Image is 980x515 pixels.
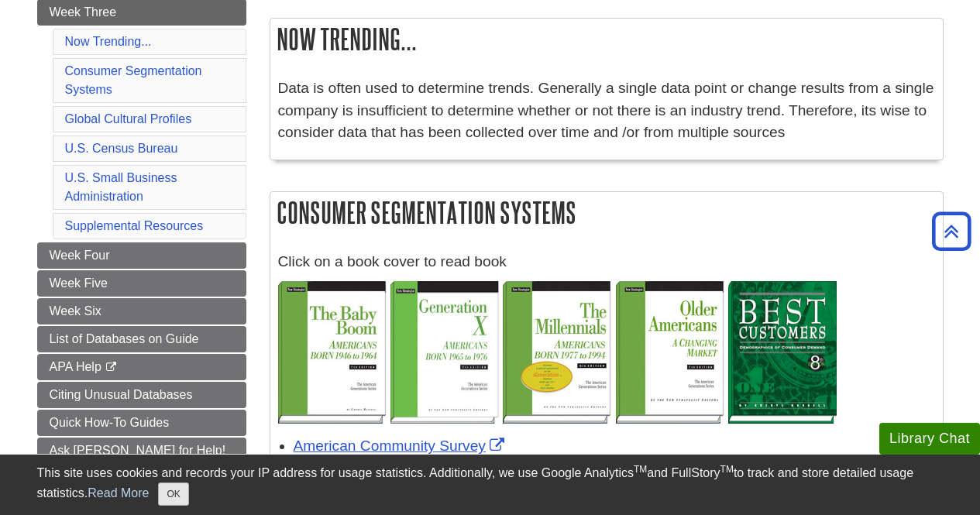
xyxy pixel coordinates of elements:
[37,410,246,436] a: Quick How-To Guides
[37,382,246,408] a: Citing Unusual Databases
[270,19,943,60] h2: Now Trending...
[50,249,110,262] span: Week Four
[50,444,226,457] span: Ask [PERSON_NAME] for Help!
[65,171,177,203] a: U.S. Small Business Administration
[50,360,101,373] span: APA Help
[270,192,943,233] h2: Consumer Segmentation Systems
[294,438,508,454] a: Link opens in new window
[50,416,170,429] span: Quick How-To Guides
[37,326,246,352] a: List of Databases on Guide
[278,251,935,273] p: Click on a book cover to read book
[728,281,837,424] img: Best Customers: Demographics of Consumer Demand
[390,281,499,424] img: Generation X: Americans Born 1965 to 1976
[65,35,152,48] a: Now Trending...
[65,142,178,155] a: U.S. Census Bureau
[50,304,101,318] span: Week Six
[927,221,976,242] a: Back to Top
[634,464,647,475] sup: TM
[50,332,199,345] span: List of Databases on Guide
[37,270,246,297] a: Week Five
[879,423,980,455] button: Library Chat
[720,464,734,475] sup: TM
[37,298,246,324] a: Week Six
[37,242,246,269] a: Week Four
[158,482,188,506] button: Close
[50,276,108,290] span: Week Five
[37,464,944,506] div: This site uses cookies and records your IP address for usage statistics. Additionally, we use Goo...
[65,112,192,125] a: Global Cultural Profiles
[88,486,149,500] a: Read More
[37,438,246,464] a: Ask [PERSON_NAME] for Help!
[105,362,118,373] i: This link opens in a new window
[65,219,204,232] a: Supplemental Resources
[503,281,611,424] img: The Millennials: Americans Born 1977 to 1994
[50,5,117,19] span: Week Three
[37,354,246,380] a: APA Help
[278,77,935,144] p: Data is often used to determine trends. Generally a single data point or change results from a si...
[50,388,193,401] span: Citing Unusual Databases
[616,281,724,424] img: Older Americans: A Changing Market
[278,281,387,424] img: The Baby Boom: Americans Born 1946 to 1964
[65,64,202,96] a: Consumer Segmentation Systems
